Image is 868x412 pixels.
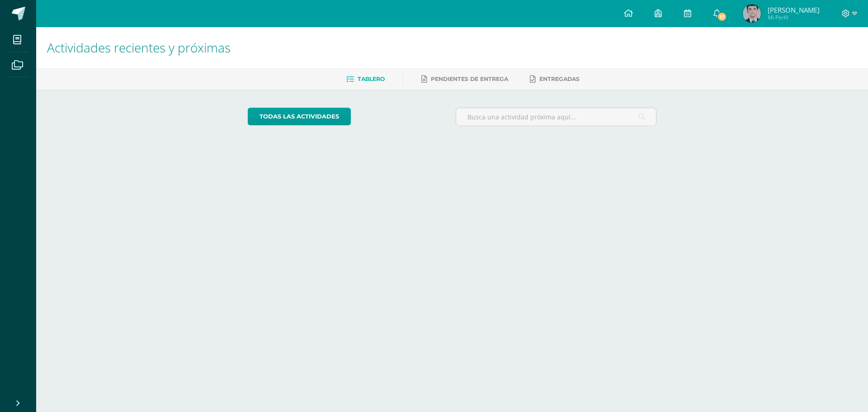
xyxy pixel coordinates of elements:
[717,12,727,22] span: 17
[539,76,580,82] span: Entregadas
[768,14,820,21] span: Mi Perfil
[768,5,820,14] span: [PERSON_NAME]
[530,72,580,86] a: Entregadas
[248,108,351,125] a: todas las Actividades
[47,39,231,56] span: Actividades recientes y próximas
[346,72,385,86] a: Tablero
[431,76,508,82] span: Pendientes de entrega
[358,76,385,82] span: Tablero
[421,72,508,86] a: Pendientes de entrega
[743,5,761,23] img: ec2950893b7bc245384f0d59520ec351.png
[456,108,656,126] input: Busca una actividad próxima aquí...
